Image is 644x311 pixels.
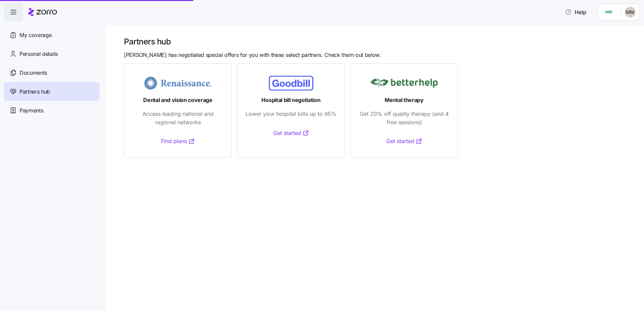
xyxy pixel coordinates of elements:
[20,31,52,39] span: My coverage
[4,26,100,44] a: My coverage
[565,8,586,16] span: Help
[20,106,43,115] span: Payments
[124,51,381,59] span: [PERSON_NAME] has negotiated special offers for you with these select partners. Check them out be...
[4,82,100,101] a: Partners hub
[4,101,100,120] a: Payments
[560,5,592,19] button: Help
[132,110,223,127] span: Access leading national and regional networks
[359,110,450,127] span: Get 20% off quality therapy (and 4 free sessions)
[602,8,615,16] img: Employer logo
[161,137,195,145] a: Find plans
[4,63,100,82] a: Documents
[246,110,336,118] span: Lower your hospital bills up to 95%
[386,137,422,145] a: Get started
[4,44,100,63] a: Personal details
[385,96,424,104] span: Mental therapy
[143,96,213,104] span: Dental and vision coverage
[261,96,320,104] span: Hospital bill negotiation
[625,7,636,18] img: 50dd7f3008828998aba6b0fd0a9ac0ea
[20,50,58,58] span: Personal details
[20,69,47,77] span: Documents
[273,129,309,137] a: Get started
[124,36,635,47] h1: Partners hub
[20,88,50,96] span: Partners hub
